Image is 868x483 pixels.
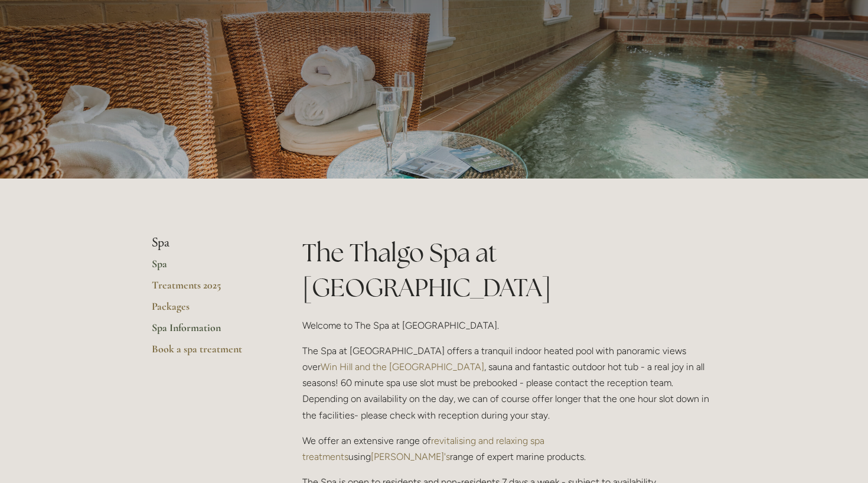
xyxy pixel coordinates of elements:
[321,361,484,372] a: Win Hill and the [GEOGRAPHIC_DATA]
[302,433,716,465] p: We offer an extensive range of using range of expert marine products.
[152,257,265,278] a: Spa
[152,342,265,364] a: Book a spa treatment
[152,321,265,342] a: Spa Information
[152,278,265,300] a: Treatments 2025
[152,300,265,321] a: Packages
[302,343,716,423] p: The Spa at [GEOGRAPHIC_DATA] offers a tranquil indoor heated pool with panoramic views over , sau...
[302,317,716,333] p: Welcome to The Spa at [GEOGRAPHIC_DATA].
[371,451,450,462] a: [PERSON_NAME]'s
[152,235,265,251] li: Spa
[302,235,716,305] h1: The Thalgo Spa at [GEOGRAPHIC_DATA]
